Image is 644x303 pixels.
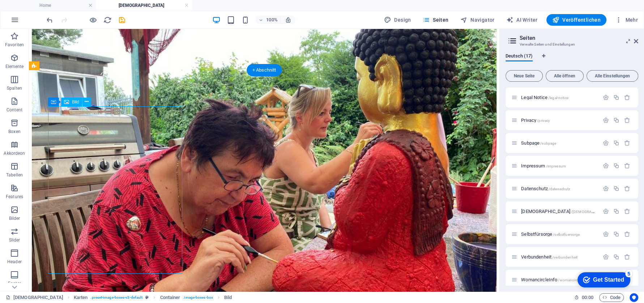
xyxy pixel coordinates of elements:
[549,74,580,78] span: Alle öffnen
[587,70,638,82] button: Alle Einstellungen
[599,293,624,302] button: Code
[582,293,593,302] span: 00 00
[46,16,54,24] i: Rückgängig: Elemente duplizieren (Strg+Z)
[521,118,550,123] span: Klick, um Seite zu öffnen
[5,64,24,69] p: Elemente
[624,163,630,169] div: Entfernen
[54,1,61,9] div: 5
[6,4,59,19] div: Get Started 5 items remaining, 0% complete
[6,293,63,302] a: Klick, um Auswahl aufzuheben. Doppelklick öffnet Seitenverwaltung
[603,185,609,192] div: Einstellungen
[521,209,613,214] span: [DEMOGRAPHIC_DATA]
[503,14,541,26] button: AI Writer
[521,231,580,237] span: Selbstfürsorge
[613,185,619,192] div: Duplizieren
[74,293,88,302] span: Klick zum Auswählen. Doppelklick zum Bearbeiten
[460,16,495,24] span: Navigator
[613,140,619,146] div: Duplizieren
[6,172,23,178] p: Tabellen
[520,41,624,48] h3: Verwalte Seiten und Einstellungen
[8,129,21,135] p: Boxen
[103,16,112,24] i: Seite neu laden
[506,16,538,24] span: AI Writer
[160,293,180,302] span: Klick zum Auswählen. Doppelklick zum Bearbeiten
[7,85,22,91] p: Spalten
[457,14,498,26] button: Navigator
[603,254,609,260] div: Einstellungen
[587,295,588,300] span: :
[89,16,97,24] button: Klicke hier, um den Vorschau-Modus zu verlassen
[103,16,112,24] button: reload
[624,185,630,192] div: Entfernen
[519,163,599,168] div: Impressum/impressum
[45,16,54,24] button: undo
[506,54,638,67] div: Sprachen-Tabs
[509,74,539,78] span: Neue Seite
[603,163,609,169] div: Einstellungen
[6,194,23,200] p: Features
[602,293,620,302] span: Code
[384,16,411,24] span: Design
[8,281,21,286] p: Footer
[615,16,638,24] span: Mehr
[603,117,609,123] div: Einstellungen
[603,208,609,214] div: Einstellungen
[630,293,638,302] button: Usercentrics
[521,277,587,282] span: WomancircleInfo
[553,232,580,236] span: /selbstfuersorge
[420,14,452,26] button: Seiten
[266,16,278,24] h6: 100%
[624,94,630,101] div: Entfernen
[118,16,126,24] i: Save (Ctrl+S)
[9,215,20,221] p: Bilder
[7,107,22,113] p: Content
[571,210,613,214] span: /[DEMOGRAPHIC_DATA]
[519,255,599,259] div: Verbundenheit/verbundenheit
[546,164,566,168] span: /impressum
[506,70,543,82] button: Neue Seite
[624,117,630,123] div: Entfernen
[612,14,641,26] button: Mehr
[546,70,584,82] button: Alle öffnen
[552,255,577,259] span: /verbundenheit
[90,293,142,302] span: . preset-image-boxes-v3-default
[247,64,282,76] div: + Abschnitt
[72,100,79,104] span: Bild
[548,96,568,100] span: /legal-notice
[603,140,609,146] div: Einstellungen
[624,231,630,237] div: Entfernen
[520,35,638,41] h2: Seiten
[519,277,599,282] div: WomancircleInfo/womancircleinfo
[613,94,619,101] div: Duplizieren
[519,141,599,145] div: Subpage/subpage
[7,259,22,265] p: Header
[521,95,568,100] span: Klick, um Seite zu öffnen
[549,187,571,191] span: /datenschutz
[613,208,619,214] div: Duplizieren
[574,293,593,302] h6: Session-Zeit
[183,293,213,302] span: . image-boxes-box
[603,94,609,101] div: Einstellungen
[145,295,149,299] i: Dieses Element ist ein anpassbares Preset
[613,254,619,260] div: Duplizieren
[9,237,20,243] p: Slider
[4,150,25,156] p: Akkordeon
[546,14,606,26] button: Veröffentlichen
[255,16,281,24] button: 100%
[521,140,556,146] span: Klick, um Seite zu öffnen
[624,140,630,146] div: Entfernen
[613,231,619,237] div: Duplizieren
[423,16,449,24] span: Seiten
[519,95,599,100] div: Legal Notice/legal-notice
[624,208,630,214] div: Entfernen
[381,14,414,26] div: Design (Strg+Alt+Y)
[381,14,414,26] button: Design
[624,254,630,260] div: Entfernen
[519,118,599,123] div: Privacy/privacy
[96,1,192,9] h4: [DEMOGRAPHIC_DATA]
[603,231,609,237] div: Einstellungen
[521,163,566,168] span: Impressum
[537,119,550,123] span: /privacy
[519,232,599,236] div: Selbstfürsorge/selbstfuersorge
[590,74,635,78] span: Alle Einstellungen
